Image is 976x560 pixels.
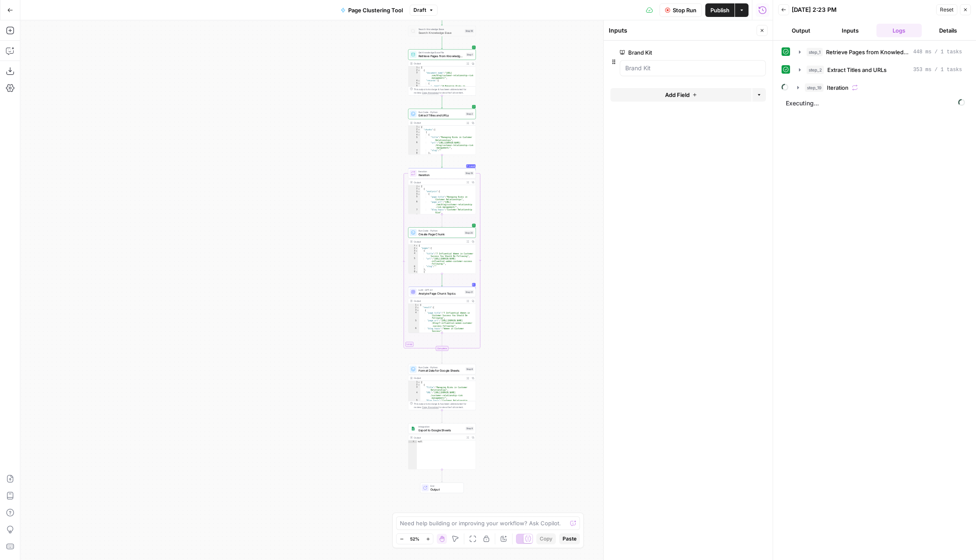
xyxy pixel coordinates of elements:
div: Output [414,376,464,380]
span: End [430,484,460,488]
span: Publish [710,6,729,14]
div: Run Code · PythonCreate Page ChunkStep 20Output{ "pages":[ { "title":"7 Influential Women in Cust... [408,227,476,273]
img: Group%201%201.png [411,426,415,430]
g: Edge from step_9 to end [441,469,443,482]
div: 1 [408,244,418,247]
span: Get Knowledge Base File [419,51,464,54]
span: Add Field [665,91,690,99]
span: Toggle code folding, rows 2 through 12 [418,69,420,72]
span: Toggle code folding, rows 8 through 12 [415,270,418,273]
div: 3 [408,386,420,391]
div: 4 [408,134,420,136]
div: 2 [408,188,420,190]
div: 5 [408,136,420,141]
span: 448 ms / 1 tasks [913,48,962,56]
button: Paste [559,533,580,544]
div: Complete [408,346,476,351]
div: 6 [408,85,420,124]
div: 6 [408,201,420,209]
button: Logs [876,24,922,37]
g: Edge from step_8 to step_9 [441,410,443,423]
div: LLM · GPT-4.1Analyze Page Chunk TopicsStep 21Output{ "result":[ { "page_title":"7 Influential Wom... [408,287,476,333]
span: Iteration [419,173,463,177]
span: 52% [410,535,419,542]
div: Output [414,299,464,303]
div: 6 [408,141,420,149]
button: Copy [536,533,556,544]
span: Toggle code folding, rows 2 through 6652 [418,128,420,131]
div: This output is too large & has been abbreviated for review. to view the full content. [414,88,474,94]
span: Copy the output [422,406,438,408]
div: 4 [408,252,418,257]
div: 1 [408,185,420,188]
span: Stop Run [673,6,696,14]
div: Step 21 [465,290,474,294]
div: 7 [408,209,420,214]
div: 2 [408,247,418,250]
div: 1 [408,304,419,306]
span: Paste [563,535,577,543]
span: Reset [940,6,954,14]
span: Iteration [419,170,463,173]
span: Toggle code folding, rows 9 through 13 [418,154,420,157]
span: Run Code · Python [419,110,464,113]
span: Loop 6 [469,163,475,168]
div: 1 [408,66,420,69]
span: Toggle code folding, rows 1 through 6653 [418,126,420,128]
div: Output [414,240,464,243]
span: Copy [540,535,552,543]
div: Output [414,180,464,184]
span: Toggle code folding, rows 3 through 8 [417,309,419,312]
div: 7 [408,149,420,152]
span: Analyze Page Chunk Topics [419,291,463,295]
button: Reset [936,4,957,15]
div: EndOutput [408,483,476,493]
span: Integration [419,425,464,428]
button: Publish [705,3,735,17]
span: Toggle code folding, rows 3 through 7 [415,250,418,252]
div: 9 [408,273,418,278]
div: Run Code · PythonFormat Data for Google SheetsStep 8Output[ { "Title":"Managing Risks in Customer... [408,364,476,410]
g: Edge from step_1 to step_2 [441,96,443,108]
button: Stop Run [660,3,702,17]
div: 2 [408,69,420,72]
div: 5 [408,320,419,328]
div: 5 [408,82,420,85]
div: Output [414,121,464,124]
span: Toggle code folding, rows 3 through 304 [418,190,420,193]
div: Step 8 [466,367,474,371]
button: edit field [721,47,754,58]
span: Toggle code folding, rows 4 through 11 [418,80,420,82]
button: Add Field [610,88,751,102]
div: Search Knowledge BaseSearch Knowledge BaseStep 18 [408,26,476,36]
div: 4 [408,312,419,320]
div: 8 [408,152,420,154]
div: Step 9 [466,427,474,430]
span: Copy the output [422,91,438,94]
span: Toggle code folding, rows 1 through 8024 [418,185,420,188]
div: 1 [408,126,420,128]
span: Toggle code folding, rows 1 through 1496 [418,381,420,383]
div: Inputs [609,26,754,35]
span: Toggle code folding, rows 5 through 10 [418,82,420,85]
div: Output [414,62,464,65]
button: 448 ms / 1 tasks [794,45,967,59]
span: Draft [413,6,426,14]
div: 7 [408,268,418,270]
span: Toggle code folding, rows 2 through 117 [417,306,419,309]
div: Step 20 [464,231,474,234]
div: LoopLoop6IterationIterationStep 19Output[ { "analysis":[ { "page_title":"Managing Risks in Custom... [408,168,476,214]
div: Step 1 [466,52,474,56]
div: 6 [408,327,419,332]
span: Executing... [783,97,968,110]
div: 8 [408,214,420,216]
span: Toggle code folding, rows 1 through 118 [417,304,419,306]
div: 3 [408,131,420,133]
div: 2 [408,128,420,131]
div: 2 [408,306,419,309]
button: Page Clustering Tool [335,3,408,17]
div: 3 [408,309,419,312]
span: Toggle code folding, rows 2 through 305 [418,188,420,190]
button: Output [778,24,824,37]
span: Toggle code folding, rows 1 through 99 [415,244,418,247]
